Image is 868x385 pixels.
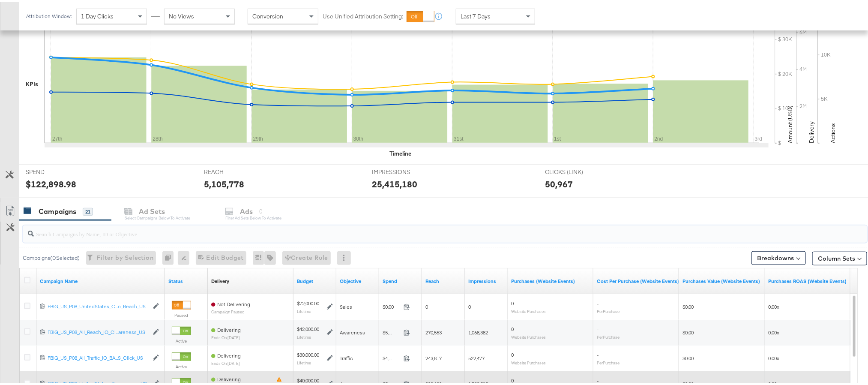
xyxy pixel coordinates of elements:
span: 0 [468,301,471,308]
label: Active [172,362,191,367]
a: The total amount spent to date. [383,276,419,283]
a: The number of times your ad was served. On mobile apps an ad is counted as served the first time ... [468,276,504,283]
span: 0 [511,375,514,382]
span: Last 7 Days [461,10,491,18]
span: REACH [204,166,268,174]
span: $0.00 [682,301,694,308]
a: The number of people your ad was served to. [425,276,461,283]
span: $0.00 [383,301,400,308]
div: Attribution Window: [26,11,72,17]
div: $42,000.00 [297,324,319,331]
div: Campaigns ( 0 Selected) [23,252,80,260]
span: 0 [511,298,514,304]
span: Delivering [217,325,241,331]
span: - [597,375,599,382]
span: Sales [340,301,352,308]
sub: Per Purchase [597,307,620,312]
span: 1 Day Clicks [81,10,114,18]
sub: Lifetime [297,307,311,312]
span: 0.00x [768,301,779,308]
span: 0.00x [768,353,779,359]
span: $5,608.17 [383,379,400,385]
a: The total value of the purchase actions divided by spend tracked by your Custom Audience pixel on... [768,276,847,283]
a: The total value of the purchase actions tracked by your Custom Audience pixel on your website aft... [682,276,761,283]
span: 0.00x [768,327,779,334]
a: FBIG_US_P08_All_Reach_IO_Ci...areness_US [48,327,148,334]
sub: ends on [DATE] [211,333,241,338]
span: Not Delivering [217,299,250,305]
sub: Per Purchase [597,358,620,363]
span: No Views [169,10,194,18]
span: - [597,349,599,356]
text: Amount (USD) [786,103,794,141]
sub: Lifetime [297,332,311,337]
sub: Website Purchases [511,358,546,363]
span: Conversion [252,10,283,18]
span: CLICKS (LINK) [545,166,609,174]
label: Active [172,336,191,342]
span: IMPRESSIONS [372,166,436,174]
sub: Lifetime [297,358,311,363]
a: The average cost for each purchase tracked by your Custom Audience pixel on your website after pe... [597,276,679,283]
div: FBIG_US_P08_UnitedStates_Re...areness_US [48,378,148,385]
span: - [597,298,599,304]
span: 0.00x [768,379,779,385]
span: SPEND [26,166,90,174]
span: 522,477 [468,353,485,359]
div: FBIG_US_P08_All_Traffic_IO_BA...S_Click_US [48,352,148,359]
span: 0 [425,301,428,308]
div: KPIs [26,78,38,86]
input: Search Campaigns by Name, ID or Objective [34,220,789,237]
div: $30,000.00 [297,349,319,356]
button: Column Sets [812,250,867,263]
span: Awareness [340,327,365,334]
span: $0.00 [682,353,694,359]
a: The maximum amount you're willing to spend on your ads, on average each day or over the lifetime ... [297,276,333,283]
div: Delivery [211,276,229,283]
a: The number of times a purchase was made tracked by your Custom Audience pixel on your website aft... [511,276,590,283]
a: Your campaign's objective. [340,276,376,283]
span: 912,600 [425,379,442,385]
span: $0.00 [682,327,694,334]
span: 0 [511,324,514,330]
sub: Website Purchases [511,332,546,337]
div: $72,000.00 [297,298,319,305]
div: 50,967 [545,176,573,188]
span: 270,553 [425,327,442,334]
div: $40,000.00 [297,375,319,382]
sub: ends on [DATE] [211,359,241,364]
button: Breakdowns [751,249,806,263]
div: Timeline [389,147,411,156]
a: Reflects the ability of your Ad Campaign to achieve delivery based on ad states, schedule and bud... [211,276,229,283]
div: 21 [83,206,93,214]
a: Your campaign name. [40,276,162,283]
sub: Campaign Paused [211,307,250,312]
label: Use Unified Attribution Setting: [323,10,403,18]
sub: Per Purchase [597,332,620,337]
label: Paused [172,310,191,316]
text: Delivery [808,119,815,141]
span: Delivering [217,350,241,357]
span: 243,817 [425,353,442,359]
div: FBIG_US_P08_UnitedStates_C...o_Reach_US [48,301,148,308]
span: Awareness [340,379,365,385]
span: 0 [511,349,514,356]
a: FBIG_US_P08_All_Traffic_IO_BA...S_Click_US [48,352,148,360]
text: Actions [829,121,837,141]
span: $4,265.92 [383,353,400,359]
span: 1,738,515 [468,379,488,385]
span: 1,068,382 [468,327,488,334]
div: 25,415,180 [372,176,417,188]
div: 5,105,778 [204,176,244,188]
span: $5,268.71 [383,327,400,334]
span: Delivering [217,374,241,380]
sub: Website Purchases [511,307,546,312]
span: Traffic [340,353,353,359]
div: Campaigns [39,205,76,214]
span: - [597,324,599,330]
a: Shows the current state of your Ad Campaign. [168,276,204,283]
span: $0.00 [682,379,694,385]
div: 0 [162,249,178,263]
a: FBIG_US_P08_UnitedStates_C...o_Reach_US [48,301,148,308]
